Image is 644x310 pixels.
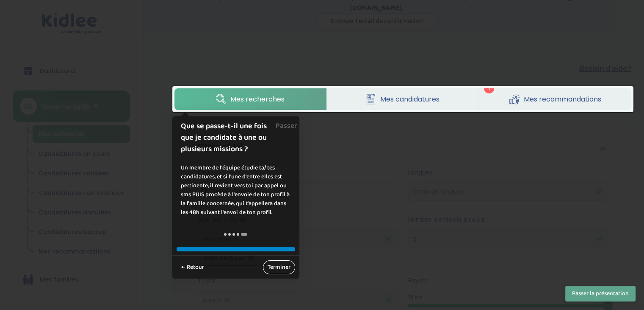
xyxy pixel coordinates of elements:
a: Mes recherches [174,88,326,110]
span: Mes candidatures [380,94,439,104]
span: Mes recommandations [524,94,601,104]
span: Mes recherches [230,94,285,104]
div: Un membre de l'équipe étudie ta/ tes candidatures, et si l'une d'entre elles est pertinente, il r... [172,155,299,225]
a: Terminer [263,260,295,274]
a: Mes candidatures [327,88,479,110]
a: Passer [276,116,297,135]
a: ← Retour [177,260,209,274]
a: Mes recommandations [479,88,631,110]
h1: Que se passe-t-il une fois que je candidate à une ou plusieurs missions ? [181,121,280,155]
button: Passer la présentation [565,286,636,302]
span: 1 [484,83,494,93]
